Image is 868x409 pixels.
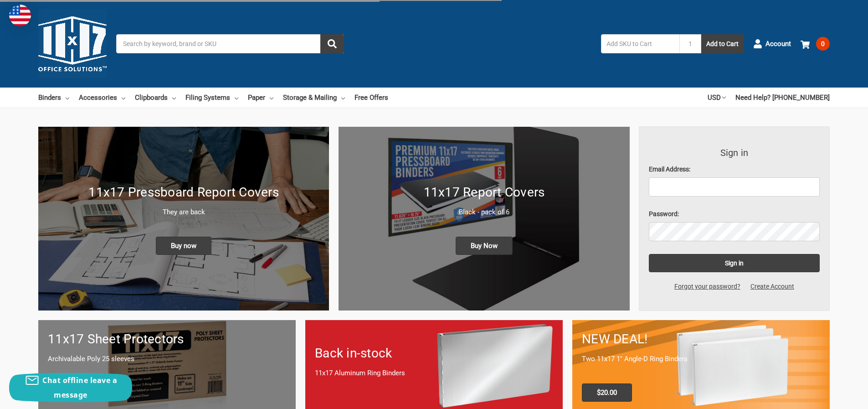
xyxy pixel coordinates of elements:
a: Create Account [745,282,799,291]
h3: Sign in [649,146,820,160]
img: 11x17.com [38,10,107,78]
span: 0 [816,37,830,51]
a: Forgot your password? [669,282,745,291]
img: 11x17 Report Covers [339,127,629,311]
p: Archivalable Poly 25 sleeves [48,354,286,364]
a: Account [753,32,791,56]
span: Chat offline leave a message [42,375,117,400]
button: Add to Cart [701,34,744,53]
input: Search by keyword, brand or SKU [116,34,344,53]
h1: 11x17 Sheet Protectors [48,330,286,349]
h1: 11x17 Report Covers [348,183,620,202]
input: Add SKU to Cart [601,34,679,53]
iframe: Google Customer Reviews [793,384,868,409]
h1: NEW DEAL! [582,330,820,349]
label: Email Address: [649,165,820,174]
a: USD [708,88,726,108]
a: Storage & Mailing [283,88,345,108]
a: New 11x17 Pressboard Binders 11x17 Pressboard Report Covers They are back Buy now [38,127,329,311]
label: Password: [649,209,820,219]
span: Buy now [156,237,211,255]
img: New 11x17 Pressboard Binders [38,127,329,311]
button: Chat offline leave a message [9,373,132,402]
a: Free Offers [354,88,388,108]
h1: Back in-stock [315,344,553,363]
input: Sign in [649,254,820,272]
img: duty and tax information for United States [9,5,31,26]
a: Need Help? [PHONE_NUMBER] [735,88,830,108]
p: Two 11x17 1" Angle-D Ring Binders [582,354,820,364]
a: 11x17 Report Covers 11x17 Report Covers Black - pack of 6 Buy Now [339,127,629,311]
span: $20.00 [582,383,632,402]
a: Paper [248,88,273,108]
p: They are back [48,207,319,217]
a: Clipboards [135,88,176,108]
span: Account [765,39,791,49]
span: Buy Now [456,237,513,255]
a: Binders [38,88,69,108]
p: 11x17 Aluminum Ring Binders [315,368,553,378]
a: Accessories [79,88,125,108]
p: Black - pack of 6 [348,207,620,217]
h1: 11x17 Pressboard Report Covers [48,183,319,202]
a: Filing Systems [185,88,238,108]
a: 0 [801,32,830,56]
